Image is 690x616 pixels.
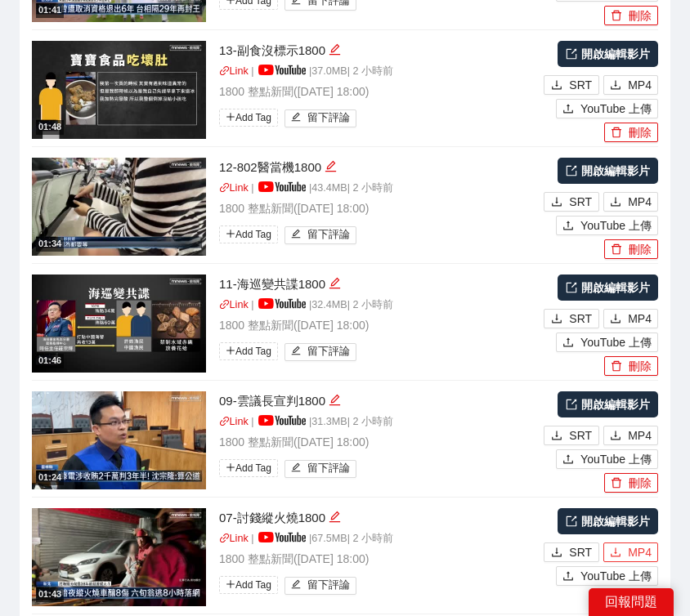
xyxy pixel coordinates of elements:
div: 09-雲議長宣判1800 [219,391,540,411]
span: YouTube 上傳 [580,450,652,468]
span: MP4 [628,543,652,561]
p: | | 32.4 MB | 2 小時前 [219,297,540,314]
button: uploadYouTube 上傳 [556,566,658,586]
span: SRT [569,76,592,94]
img: 1be6eee1-065e-437c-b1c9-f2b5fc7e75e3.jpg [32,41,206,139]
span: download [551,547,562,560]
span: YouTube 上傳 [580,100,652,118]
p: 1800 整點新聞 ( [DATE] 18:00 ) [219,433,540,451]
img: 7d619c0d-4b73-4058-92f5-01e86e1e9e87.jpg [32,158,206,256]
button: edit留下評論 [285,343,357,361]
p: 1800 整點新聞 ( [DATE] 18:00 ) [219,199,540,217]
span: link [219,299,230,310]
span: MP4 [628,426,652,444]
p: | | 67.5 MB | 2 小時前 [219,531,540,547]
img: 01de3278-ac3e-4e12-a7d1-ca7157256e76.jpg [32,275,206,373]
span: delete [611,360,622,373]
img: yt_logo_rgb_light.a676ea31.png [258,65,306,75]
span: SRT [569,193,592,211]
div: 07-討錢縱火燒1800 [219,508,540,528]
span: edit [291,229,302,241]
button: delete刪除 [604,473,658,493]
div: 回報問題 [589,588,674,616]
span: plus [226,462,235,472]
button: delete刪除 [604,123,658,142]
button: downloadSRT [544,309,599,328]
span: export [566,48,577,60]
span: delete [611,243,622,257]
span: plus [226,579,235,589]
span: edit [291,462,302,475]
button: uploadYouTube 上傳 [556,449,658,469]
span: plus [226,112,235,122]
span: SRT [569,310,592,328]
a: 開啟編輯影片 [558,275,658,301]
button: uploadYouTube 上傳 [556,333,658,352]
span: Add Tag [219,459,278,477]
span: plus [226,229,235,239]
img: yt_logo_rgb_light.a676ea31.png [258,298,306,309]
button: downloadSRT [544,75,599,95]
span: edit [325,160,337,172]
img: f3137a36-0b98-4599-b970-93e10d836660.jpg [32,391,206,489]
button: delete刪除 [604,239,658,259]
span: edit [291,346,302,358]
button: delete刪除 [604,6,658,25]
img: yt_logo_rgb_light.a676ea31.png [258,415,306,426]
span: YouTube 上傳 [580,567,652,585]
span: MP4 [628,76,652,94]
div: 12-802醫當機1800 [219,158,540,177]
span: export [566,399,577,410]
span: download [551,313,562,326]
span: Add Tag [219,576,278,594]
span: upload [562,103,574,116]
button: edit留下評論 [285,226,357,244]
button: edit留下評論 [285,577,357,595]
span: export [566,282,577,293]
span: delete [611,127,622,140]
span: link [219,416,230,426]
a: linkLink [219,65,249,77]
a: linkLink [219,182,249,194]
span: delete [611,477,622,490]
button: edit留下評論 [285,460,357,478]
p: 1800 整點新聞 ( [DATE] 18:00 ) [219,83,540,100]
button: uploadYouTube 上傳 [556,99,658,118]
button: uploadYouTube 上傳 [556,216,658,235]
div: 編輯 [329,391,341,411]
p: 1800 整點新聞 ( [DATE] 18:00 ) [219,316,540,334]
div: 01:43 [36,587,64,601]
span: SRT [569,426,592,444]
span: MP4 [628,193,652,211]
p: | | 43.4 MB | 2 小時前 [219,181,540,197]
span: delete [611,10,622,23]
p: | | 37.0 MB | 2 小時前 [219,64,540,80]
span: SRT [569,543,592,561]
button: downloadSRT [544,542,599,562]
span: edit [329,43,341,56]
a: linkLink [219,416,249,427]
button: downloadMP4 [603,75,658,95]
span: Add Tag [219,225,278,243]
img: yt_logo_rgb_light.a676ea31.png [258,181,306,192]
span: download [610,313,621,326]
span: download [551,196,562,209]
button: downloadMP4 [603,192,658,212]
span: download [551,79,562,92]
span: link [219,65,230,76]
span: edit [329,394,341,406]
span: plus [226,346,235,355]
span: download [610,547,621,560]
div: 編輯 [329,275,341,294]
span: YouTube 上傳 [580,333,652,351]
div: 編輯 [329,508,341,528]
span: download [551,430,562,443]
span: Add Tag [219,342,278,360]
span: link [219,533,230,543]
span: YouTube 上傳 [580,216,652,234]
a: 開啟編輯影片 [558,41,658,67]
button: downloadMP4 [603,309,658,328]
span: upload [562,570,574,583]
a: 開啟編輯影片 [558,391,658,417]
span: upload [562,220,574,233]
